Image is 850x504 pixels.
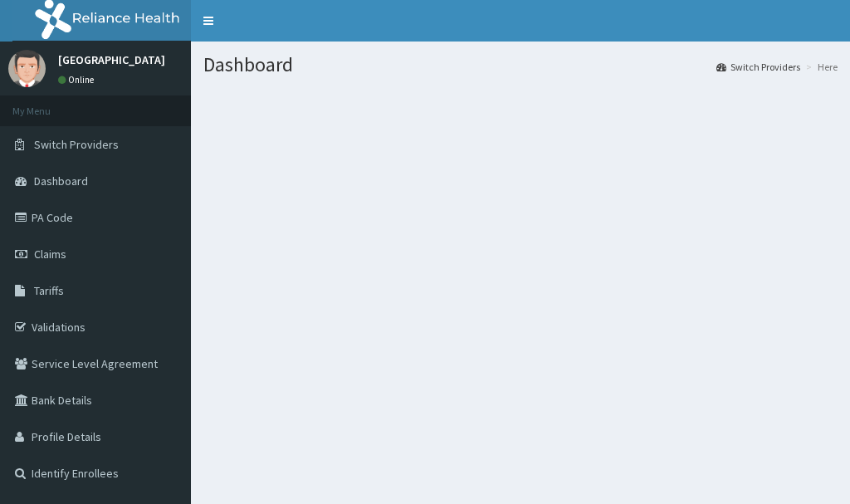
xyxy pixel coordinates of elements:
[34,247,66,262] span: Claims
[34,174,88,188] span: Dashboard
[58,54,165,66] p: [GEOGRAPHIC_DATA]
[802,60,838,74] li: Here
[203,54,838,76] h1: Dashboard
[34,137,119,152] span: Switch Providers
[8,50,46,87] img: User Image
[34,283,64,298] span: Tariffs
[716,60,800,74] a: Switch Providers
[58,74,98,86] a: Online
